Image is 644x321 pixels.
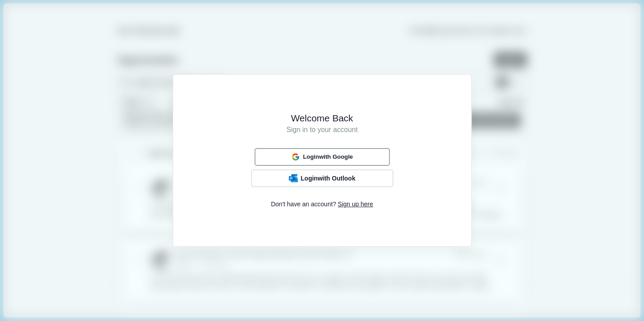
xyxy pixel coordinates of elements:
[301,175,356,182] span: Login with Outlook
[338,200,373,209] span: Sign up here
[255,148,390,165] button: Loginwith Google
[186,124,459,136] h1: Sign in to your account
[186,112,459,124] h1: Welcome Back
[289,174,298,183] img: Outlook Logo
[271,200,336,209] span: Don't have an account?
[303,153,352,160] span: Login with Google
[251,169,393,187] button: Outlook LogoLoginwith Outlook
